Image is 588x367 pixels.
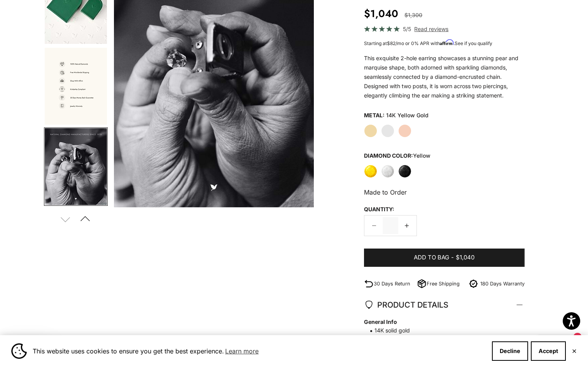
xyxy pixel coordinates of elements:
[364,290,525,319] summary: PRODUCT DETAILS
[44,127,108,206] button: Go to item 10
[531,341,566,361] button: Accept
[364,335,517,343] span: Natural, conflict free yellow diamonds
[364,326,517,335] span: 14K solid gold
[364,6,398,21] sale-price: $1,040
[455,40,492,46] a: See if you qualify - Learn more about Affirm Financing (opens in modal)
[364,187,525,197] p: Made to Order
[364,318,517,326] strong: General Info
[374,280,410,288] p: 30 Days Return
[387,40,395,46] span: $82
[364,298,448,311] span: PRODUCT DETAILS
[572,349,577,353] button: Close
[364,24,525,33] a: 5/5 Read reviews
[33,345,486,357] span: This website uses cookies to ensure you get the best experience.
[11,343,27,359] img: Cookie banner
[364,204,394,215] legend: Quantity:
[45,128,107,205] img: #YellowGold #WhiteGold #RoseGold
[364,249,525,267] button: Add to bag-$1,040
[492,341,528,361] button: Decline
[480,280,525,288] p: 180 Days Warranty
[440,40,453,45] span: Affirm
[45,48,107,125] img: #YellowGold #WhiteGold #RoseGold
[386,110,429,121] variant-option-value: 14K Yellow Gold
[414,253,449,263] span: Add to bag
[364,40,492,46] span: Starting at /mo or 0% APR with .
[403,24,411,33] span: 5/5
[364,150,430,162] legend: Diamond Color:
[364,110,385,121] legend: Metal:
[383,217,398,234] input: Change quantity
[413,152,430,159] variant-option-value: yellow
[456,253,474,263] span: $1,040
[44,47,108,125] button: Go to item 9
[427,280,460,288] p: Free Shipping
[404,10,422,20] compare-at-price: $1,300
[364,54,525,100] p: This exquisite 2-hole earring showcases a stunning pear and marquise shape, both adorned with spa...
[224,345,260,357] a: Learn more
[414,24,448,33] span: Read reviews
